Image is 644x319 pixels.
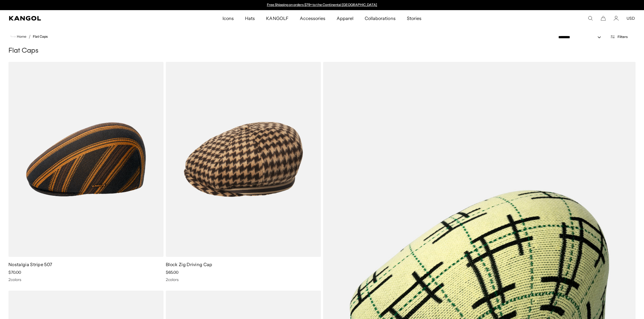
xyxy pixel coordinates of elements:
div: 1 of 2 [264,3,380,7]
span: Stories [407,10,421,26]
span: Hats [245,10,255,26]
span: Home [16,35,26,39]
a: Nostalgia Stripe 507 [8,262,52,267]
a: Free Shipping on orders $79+ to the Continental [GEOGRAPHIC_DATA] [267,3,377,7]
span: Icons [223,10,234,26]
li: / [26,33,31,40]
a: Kangol [9,16,148,21]
a: Block Zig Driving Cap [166,262,212,267]
span: Collaborations [365,10,395,26]
span: Accessories [300,10,325,26]
div: Announcement [264,3,380,7]
slideshow-component: Announcement bar [264,3,380,7]
a: KANGOLF [260,10,294,26]
a: Icons [217,10,239,26]
a: Hats [239,10,260,26]
a: Account [614,16,619,21]
button: Open filters [607,34,631,39]
a: Collaborations [359,10,401,26]
div: 2 colors [166,277,321,282]
img: Block Zig Driving Cap [166,62,321,257]
img: Nostalgia Stripe 507 [8,62,164,257]
div: 2 colors [8,277,164,282]
span: $65.00 [166,270,178,275]
a: Accessories [294,10,331,26]
span: KANGOLF [266,10,288,26]
h1: Flat Caps [8,47,636,55]
summary: Search here [588,16,593,21]
a: Apparel [331,10,359,26]
span: $70.00 [8,270,21,275]
span: Filters [618,35,628,39]
button: USD [627,16,635,21]
span: Apparel [337,10,353,26]
button: Cart [601,16,606,21]
select: Sort by: Featured [556,34,607,40]
a: Home [11,34,26,39]
a: Flat Caps [33,35,48,39]
a: Stories [401,10,427,26]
